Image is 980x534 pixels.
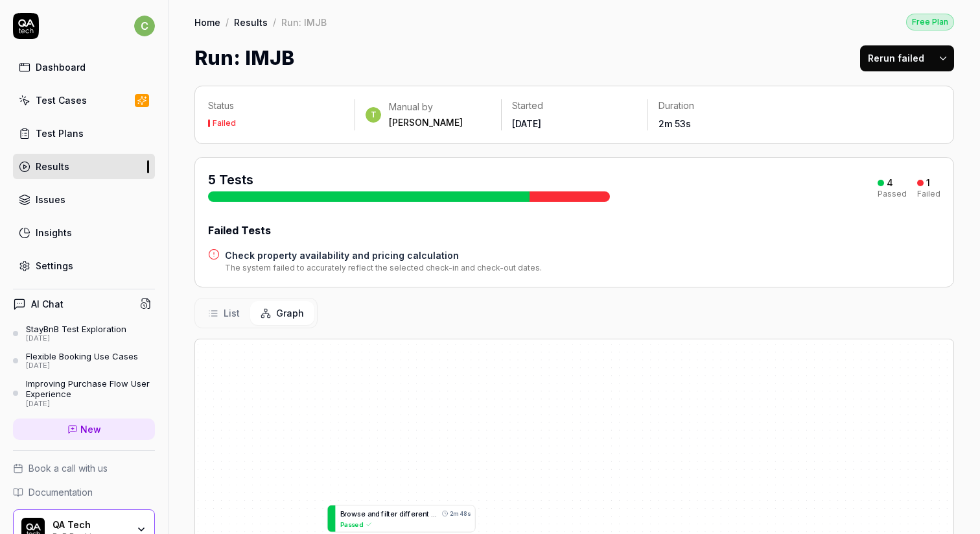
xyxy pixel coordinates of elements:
[395,509,397,518] span: r
[13,55,155,80] a: Dashboard
[250,301,314,325] button: Graph
[450,509,471,518] time: 2m 48s
[13,88,155,113] a: Test Cases
[52,519,128,531] div: QA Tech
[13,378,155,408] a: Improving Purchase Flow User Experience[DATE]
[36,226,72,239] div: Insights
[36,259,73,273] div: Settings
[340,520,363,529] span: Passed
[389,116,463,129] div: [PERSON_NAME]
[273,16,276,29] div: /
[906,13,954,30] a: Free Plan
[134,16,155,36] span: c
[194,43,294,73] h1: Run: lMJB
[225,249,542,262] a: Check property availability and pricing calculation
[887,177,893,189] div: 4
[26,361,138,370] div: [DATE]
[31,297,64,311] h4: AI Chat
[134,13,155,39] button: c
[26,324,126,334] div: StayBnB Test Exploration
[917,190,940,198] div: Failed
[381,509,384,518] span: f
[226,16,229,29] div: /
[418,509,423,518] span: e
[13,220,155,245] a: Insights
[234,16,268,29] a: Results
[906,14,954,30] div: Free Plan
[344,509,347,518] span: r
[13,351,155,370] a: Flexible Booking Use Cases[DATE]
[13,253,155,278] a: Settings
[375,509,380,518] span: d
[388,509,390,518] span: t
[208,172,253,188] span: 5 Tests
[860,45,932,71] button: Rerun failed
[26,400,155,409] div: [DATE]
[357,509,361,518] span: s
[438,509,443,518] span: o
[29,461,108,475] span: Book a call with us
[351,509,357,518] span: w
[384,509,386,518] span: i
[281,16,327,29] div: Run: lMJB
[399,509,404,518] span: d
[13,485,155,499] a: Documentation
[36,193,65,206] div: Issues
[411,509,415,518] span: e
[512,99,637,112] p: Started
[389,101,463,114] div: Manual by
[13,461,155,475] a: Book a call with us
[423,509,426,518] span: n
[36,60,86,74] div: Dashboard
[26,334,126,343] div: [DATE]
[415,509,418,518] span: r
[80,422,101,436] span: New
[659,99,784,112] p: Duration
[659,118,691,129] time: 2m 53s
[26,351,138,361] div: Flexible Booking Use Cases
[366,107,381,123] span: T
[327,505,476,532] a: Browseandfilterdifferentpro2m 48sPassed
[408,509,411,518] span: f
[276,306,304,320] span: Graph
[13,324,155,343] a: StayBnB Test Exploration[DATE]
[29,485,93,499] span: Documentation
[347,509,351,518] span: o
[36,127,84,140] div: Test Plans
[404,509,405,518] span: i
[386,509,388,518] span: l
[36,160,69,173] div: Results
[367,509,371,518] span: a
[340,509,345,518] span: B
[198,301,250,325] button: List
[390,509,395,518] span: e
[194,16,220,29] a: Home
[13,187,155,212] a: Issues
[878,190,907,198] div: Passed
[208,223,940,238] div: Failed Tests
[13,121,155,146] a: Test Plans
[512,118,541,129] time: [DATE]
[371,509,375,518] span: n
[225,262,542,274] div: The system failed to accurately reflect the selected check-in and check-out dates.
[36,93,87,107] div: Test Cases
[13,154,155,179] a: Results
[13,419,155,440] a: New
[208,99,344,112] p: Status
[361,509,366,518] span: e
[426,509,429,518] span: t
[224,306,240,320] span: List
[926,177,930,189] div: 1
[213,119,236,127] div: Failed
[405,509,408,518] span: f
[26,378,155,400] div: Improving Purchase Flow User Experience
